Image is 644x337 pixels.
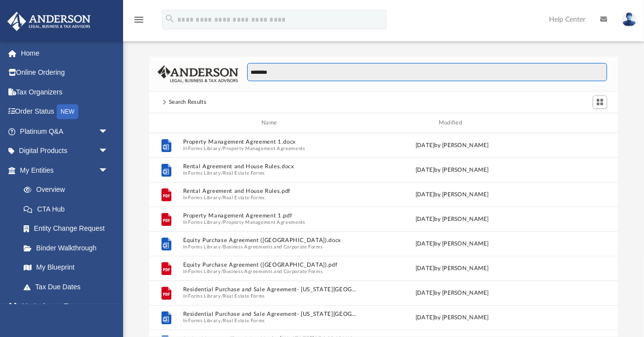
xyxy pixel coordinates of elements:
[183,317,359,324] span: In
[247,63,608,82] input: Search files and folders
[364,141,541,150] div: [DATE] by [PERSON_NAME]
[14,219,123,239] a: Entity Change Request
[221,244,223,250] span: /
[188,293,221,299] button: Forms Library
[98,160,118,181] span: arrow_drop_down
[188,219,221,225] button: Forms Library
[223,268,322,275] button: Business Agreements and Corporate Forms
[4,12,94,31] img: Anderson Advisors Platinum Portal
[182,119,359,127] div: Name
[98,122,118,142] span: arrow_drop_down
[98,141,118,161] span: arrow_drop_down
[188,244,221,250] button: Forms Library
[183,188,359,194] button: Rental Agreement and House Rules.pdf
[363,119,540,127] div: Modified
[133,19,145,26] a: menu
[364,166,541,175] div: [DATE] by [PERSON_NAME]
[188,194,221,201] button: Forms Library
[364,190,541,199] div: [DATE] by [PERSON_NAME]
[183,237,359,244] button: Equity Purchase Agreement ([GEOGRAPHIC_DATA]).docx
[183,145,359,152] span: In
[14,238,123,258] a: Binder Walkthrough
[622,12,637,27] img: User Pic
[7,160,123,180] a: My Entitiesarrow_drop_down
[154,119,178,127] div: id
[364,289,541,298] div: [DATE] by [PERSON_NAME]
[14,277,123,297] a: Tax Due Dates
[188,317,221,324] button: Forms Library
[223,194,265,201] button: Real Estate Forms
[14,199,123,219] a: CTA Hub
[183,170,359,176] span: In
[183,163,359,170] button: Rental Agreement and House Rules.docx
[593,95,608,109] button: Switch to Grid View
[183,286,359,293] button: Residential Purchase and Sale Agreement- [US_STATE][GEOGRAPHIC_DATA]pdf
[223,293,265,299] button: Real Estate Forms
[221,268,223,275] span: /
[7,43,123,63] a: Home
[221,317,223,324] span: /
[7,141,123,161] a: Digital Productsarrow_drop_down
[183,139,359,145] button: Property Management Agreement 1.docx
[221,293,223,299] span: /
[545,119,613,127] div: id
[221,145,223,152] span: /
[183,293,359,299] span: In
[14,180,123,200] a: Overview
[183,244,359,250] span: In
[223,170,265,176] button: Real Estate Forms
[183,311,359,317] button: Residential Purchase and Sale Agreement- [US_STATE][GEOGRAPHIC_DATA]docx
[98,297,118,317] span: arrow_drop_down
[364,240,541,248] div: [DATE] by [PERSON_NAME]
[223,145,305,152] button: Property Management Agreements
[7,63,123,83] a: Online Ordering
[364,215,541,224] div: [DATE] by [PERSON_NAME]
[364,264,541,273] div: [DATE] by [PERSON_NAME]
[14,258,118,277] a: My Blueprint
[133,14,145,26] i: menu
[223,244,322,250] button: Business Agreements and Corporate Forms
[183,194,359,201] span: In
[149,133,618,337] div: grid
[183,268,359,275] span: In
[221,219,223,225] span: /
[221,170,223,176] span: /
[364,313,541,322] div: [DATE] by [PERSON_NAME]
[7,297,118,316] a: My Anderson Teamarrow_drop_down
[223,317,265,324] button: Real Estate Forms
[188,268,221,275] button: Forms Library
[221,194,223,201] span: /
[188,145,221,152] button: Forms Library
[183,213,359,219] button: Property Management Agreement 1.pdf
[183,219,359,225] span: In
[7,82,123,102] a: Tax Organizers
[7,122,123,141] a: Platinum Q&Aarrow_drop_down
[7,102,123,122] a: Order StatusNEW
[57,104,78,119] div: NEW
[183,262,359,268] button: Equity Purchase Agreement ([GEOGRAPHIC_DATA]).pdf
[164,13,175,24] i: search
[169,98,206,107] div: Search Results
[223,219,305,225] button: Property Management Agreements
[188,170,221,176] button: Forms Library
